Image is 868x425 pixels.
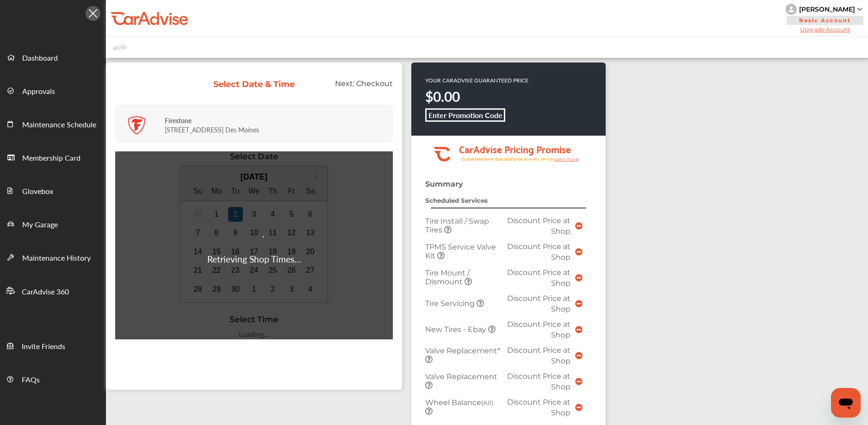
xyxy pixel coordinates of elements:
[425,87,460,106] strong: $0.00
[799,5,855,13] div: [PERSON_NAME]
[428,110,502,120] b: Enter Promotion Code
[507,268,570,287] span: Discount Price at Shop
[86,6,100,21] img: Icon.5fd9dcc7.svg
[507,242,570,262] span: Discount Price at Shop
[22,119,96,131] span: Maintenance Schedule
[356,79,393,88] span: Checkout
[0,74,105,107] a: Approvals
[507,216,570,236] span: Discount Price at Shop
[507,320,570,339] span: Discount Price at Shop
[22,252,91,264] span: Maintenance History
[127,116,146,135] img: logo-firestone.png
[787,16,863,25] span: Basic Account
[0,207,105,240] a: My Garage
[786,26,864,33] span: Upgrade Account
[22,86,55,98] span: Approvals
[22,152,81,164] span: Membership Card
[0,40,105,74] a: Dashboard
[425,197,488,204] strong: Scheduled Services
[425,269,470,286] span: Tire Mount / Dismount
[425,325,488,334] span: New Tires - Ebay
[462,156,554,162] tspan: Guaranteed lower than retail price on every service.
[425,76,528,84] p: YOUR CARADVISE GUARANTEED PRICE
[425,346,500,355] span: Valve Replacement*
[425,180,463,188] strong: Summary
[459,140,571,157] tspan: CarAdvise Pricing Promise
[22,286,69,298] span: CarAdvise 360
[507,294,570,313] span: Discount Price at Shop
[113,42,127,53] img: placeholder_car.fcab19be.svg
[425,299,477,308] span: Tire Servicing
[831,388,861,418] iframe: Button to launch messaging window
[0,107,105,140] a: Maintenance Schedule
[0,240,105,274] a: Maintenance History
[22,341,65,353] span: Invite Friends
[0,174,105,207] a: Glovebox
[303,79,400,97] div: Next:
[0,140,105,174] a: Membership Card
[507,398,570,417] span: Discount Price at Shop
[22,186,53,198] span: Glovebox
[165,109,390,139] div: [STREET_ADDRESS] Des Moines
[507,372,570,391] span: Discount Price at Shop
[207,253,301,265] div: Retrieving Shop Times...
[213,79,296,89] div: Select Date & Time
[425,217,489,234] span: Tire Install / Swap Tires
[857,8,862,11] img: sCxJUJ+qAmfqhQGDUl18vwLg4ZYJ6CxN7XmbOMBAAAAAElFTkSuQmCC
[481,399,493,406] small: (All)
[22,219,58,231] span: My Garage
[165,116,192,125] strong: Firestone
[22,52,58,64] span: Dashboard
[507,346,570,365] span: Discount Price at Shop
[425,243,496,260] span: TPMS Service Valve Kit
[22,374,40,386] span: FAQs
[425,398,493,407] span: Wheel Balance
[554,156,579,162] tspan: Learn more
[425,372,497,381] span: Valve Replacement
[786,4,797,15] img: knH8PDtVvWoAbQRylUukY18CTiRevjo20fAtgn5MLBQj4uumYvk2MzTtcAIzfGAtb1XOLVMAvhLuqoNAbL4reqehy0jehNKdM...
